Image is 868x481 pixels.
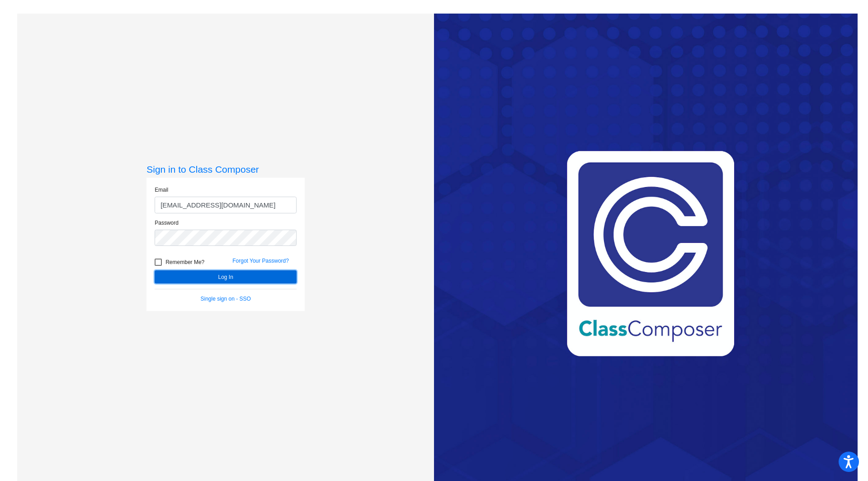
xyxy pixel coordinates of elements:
a: Single sign on - SSO [201,296,251,302]
a: Forgot Your Password? [232,258,289,264]
label: Email [155,186,168,194]
button: Log In [155,270,297,283]
label: Password [155,219,179,227]
h3: Sign in to Class Composer [146,164,305,175]
span: Remember Me? [165,257,204,268]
